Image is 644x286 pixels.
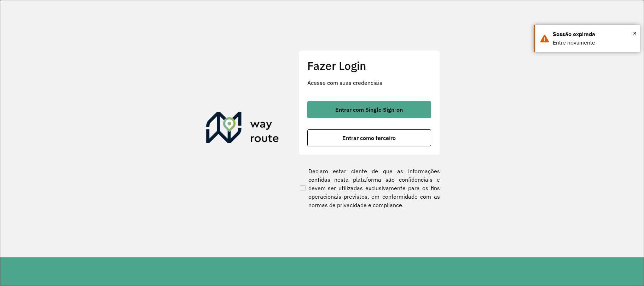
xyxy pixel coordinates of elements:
span: Entrar como terceiro [342,135,396,141]
div: Entre novamente [553,39,634,47]
label: Declaro estar ciente de que as informações contidas nesta plataforma são confidenciais e devem se... [298,167,440,209]
h2: Fazer Login [307,59,431,72]
div: Sessão expirada [553,30,634,39]
span: Entrar com Single Sign-on [335,107,403,112]
button: button [307,129,431,146]
p: Acesse com suas credenciais [307,78,431,87]
button: Close [633,28,637,39]
button: button [307,101,431,118]
span: × [633,28,637,39]
img: Roteirizador AmbevTech [206,112,279,146]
